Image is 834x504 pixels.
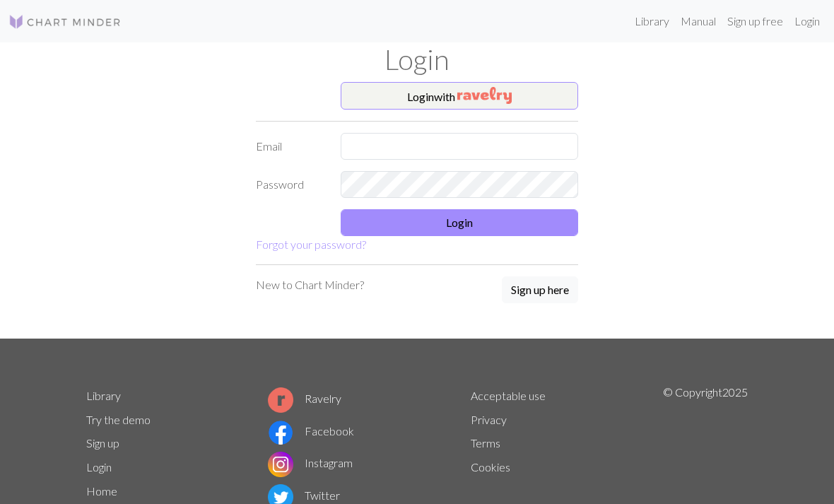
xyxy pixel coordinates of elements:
img: Logo [8,13,122,30]
a: Manual [675,7,722,35]
h1: Login [78,42,756,76]
a: Login [789,7,826,35]
a: Terms [471,436,500,450]
a: Library [86,389,121,402]
img: Facebook logo [268,420,293,445]
a: Sign up [86,436,119,450]
a: Privacy [471,413,507,426]
label: Password [247,171,332,198]
label: Email [247,133,332,160]
img: Ravelry logo [268,387,293,413]
a: Forgot your password? [256,238,366,251]
a: Acceptable use [471,389,546,402]
a: Instagram [268,456,353,469]
button: Sign up here [502,276,578,303]
img: Ravelry [457,87,512,104]
a: Library [629,7,675,35]
a: Facebook [268,424,354,438]
a: Cookies [471,460,510,474]
a: Sign up here [502,276,578,305]
img: Instagram logo [268,452,293,477]
a: Twitter [268,488,340,502]
a: Sign up free [722,7,789,35]
button: Login [341,209,578,236]
a: Login [86,460,112,474]
a: Try the demo [86,413,151,426]
a: Ravelry [268,392,341,405]
p: New to Chart Minder? [256,276,364,293]
button: Loginwith [341,82,578,110]
a: Home [86,484,117,498]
